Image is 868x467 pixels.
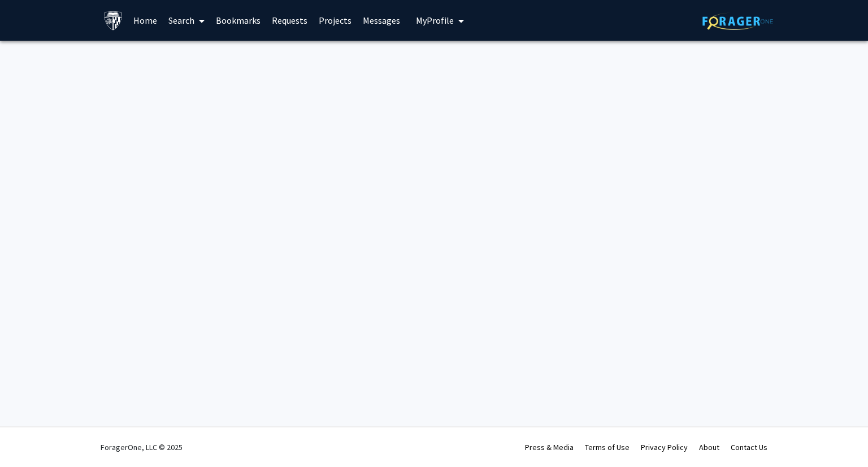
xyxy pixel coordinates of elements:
[585,442,630,452] a: Terms of Use
[313,1,357,40] a: Projects
[416,15,454,26] span: My Profile
[702,12,773,30] img: ForagerOne Logo
[357,1,406,40] a: Messages
[128,1,163,40] a: Home
[163,1,210,40] a: Search
[641,442,688,452] a: Privacy Policy
[210,1,266,40] a: Bookmarks
[103,11,123,31] img: Johns Hopkins University Logo
[525,442,574,452] a: Press & Media
[699,442,719,452] a: About
[731,442,767,452] a: Contact Us
[101,427,183,467] div: ForagerOne, LLC © 2025
[266,1,313,40] a: Requests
